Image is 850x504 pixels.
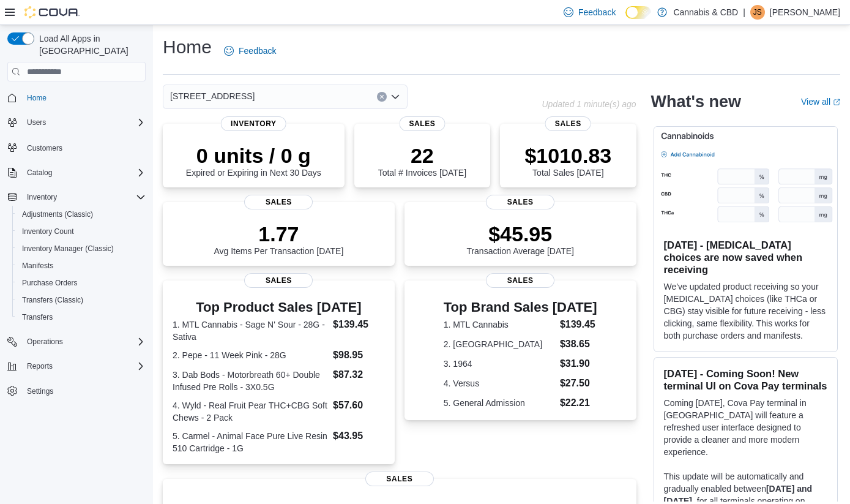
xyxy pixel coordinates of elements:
a: Customers [22,141,67,156]
span: Purchase Orders [17,276,146,290]
p: Updated 1 minute(s) ago [542,99,636,109]
dt: 3. Dab Bods - Motorbreath 60+ Double Infused Pre Rolls - 3X0.5G [173,369,328,393]
span: Adjustments (Classic) [17,207,146,222]
dt: 5. General Admission [444,397,555,409]
a: Inventory Count [17,224,79,239]
span: Settings [22,383,146,399]
nav: Complex example [7,84,146,432]
dt: 1. MTL Cannabis - Sage N' Sour - 28G - Sativa [173,318,328,343]
span: Catalog [22,165,146,180]
span: Users [27,118,46,127]
span: Feedback [239,45,276,57]
button: Customers [2,138,151,156]
button: Clear input [377,92,387,102]
img: Cova [24,6,80,18]
span: Manifests [22,261,53,271]
span: Inventory [22,190,146,205]
button: Transfers (Classic) [12,291,151,309]
span: Inventory Count [17,224,146,239]
input: Dark Mode [625,6,651,19]
span: Adjustments (Classic) [22,209,93,219]
p: 1.77 [214,222,343,246]
div: Transaction Average [DATE] [466,222,574,256]
span: Home [22,90,146,105]
span: Sales [545,116,591,131]
span: Sales [486,273,554,288]
p: 0 units / 0 g [186,143,321,168]
span: Transfers (Classic) [22,295,83,305]
p: $1010.83 [524,143,611,168]
a: Purchase Orders [17,276,83,290]
span: Sales [244,195,313,209]
p: We've updated product receiving so your [MEDICAL_DATA] choices (like THCa or CBG) stay visible fo... [664,280,827,342]
button: Manifests [12,257,151,274]
dd: $31.90 [560,356,597,371]
a: Adjustments (Classic) [17,207,98,222]
span: Inventory Manager (Classic) [22,244,114,254]
button: Inventory Manager (Classic) [12,240,151,257]
div: Avg Items Per Transaction [DATE] [214,222,343,256]
dt: 2. [GEOGRAPHIC_DATA] [444,338,555,350]
span: Operations [22,334,146,349]
button: Catalog [22,165,57,180]
span: Feedback [578,6,616,18]
dd: $43.95 [333,429,385,443]
span: Sales [244,273,313,288]
dd: $87.32 [333,367,385,382]
h1: Home [163,35,212,59]
a: View allExternal link [801,97,840,107]
dt: 1. MTL Cannabis [444,318,555,331]
span: Catalog [27,168,52,178]
p: 22 [378,143,466,168]
dd: $98.95 [333,348,385,363]
div: Total Sales [DATE] [524,143,611,178]
a: Feedback [219,39,281,63]
span: Settings [27,386,53,396]
span: Reports [27,361,53,371]
svg: External link [833,99,840,106]
a: Transfers [17,310,58,325]
p: Coming [DATE], Cova Pay terminal in [GEOGRAPHIC_DATA] will feature a refreshed user interface des... [664,397,827,458]
button: Adjustments (Classic) [12,206,151,223]
p: [PERSON_NAME] [770,5,840,20]
dt: 3. 1964 [444,358,555,370]
button: Settings [2,382,151,400]
button: Transfers [12,309,151,326]
span: Inventory Manager (Classic) [17,241,146,256]
span: Manifests [17,258,146,273]
button: Users [22,115,51,130]
button: Open list of options [390,92,400,102]
dt: 4. Versus [444,377,555,389]
h2: What's new [651,92,741,111]
button: Operations [22,334,68,349]
span: Customers [27,143,62,153]
h3: Top Product Sales [DATE] [173,300,385,315]
dd: $57.60 [333,398,385,413]
div: Total # Invoices [DATE] [378,143,466,178]
p: $45.95 [466,222,574,246]
span: Home [27,93,47,103]
div: Jonathan Schruder [750,5,765,20]
button: Reports [2,358,151,375]
dd: $38.65 [560,337,597,352]
span: Inventory [27,192,57,202]
h3: [DATE] - Coming Soon! New terminal UI on Cova Pay terminals [664,367,827,392]
dd: $139.45 [333,317,385,332]
p: Cannabis & CBD [673,5,738,20]
a: Inventory Manager (Classic) [17,241,119,256]
span: Sales [365,472,434,486]
button: Inventory Count [12,223,151,240]
a: Settings [22,384,58,399]
dd: $139.45 [560,317,597,332]
span: Transfers [22,312,53,322]
dd: $22.21 [560,396,597,410]
dt: 2. Pepe - 11 Week Pink - 28G [173,349,328,361]
span: Load All Apps in [GEOGRAPHIC_DATA] [34,32,146,57]
span: Operations [27,337,63,347]
span: Reports [22,359,146,374]
span: Users [22,115,146,130]
dd: $27.50 [560,376,597,391]
span: Transfers (Classic) [17,293,146,307]
dt: 5. Carmel - Animal Face Pure Live Resin 510 Cartridge - 1G [173,430,328,454]
span: [STREET_ADDRESS] [170,89,255,103]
